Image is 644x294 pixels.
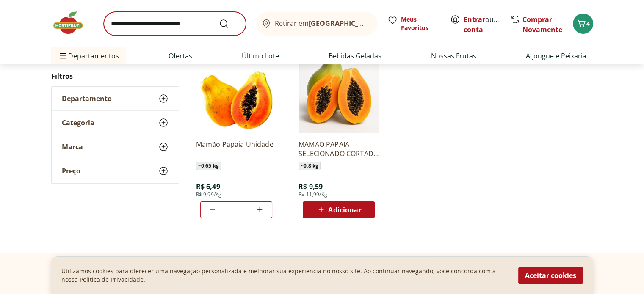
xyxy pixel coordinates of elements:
[522,15,562,34] a: Comprar Novamente
[51,68,179,85] h2: Filtros
[299,182,323,191] span: R$ 9,59
[196,191,222,198] span: R$ 9,99/Kg
[62,143,83,151] span: Marca
[309,19,451,28] b: [GEOGRAPHIC_DATA]/[GEOGRAPHIC_DATA]
[58,46,119,66] span: Departamentos
[401,15,440,32] span: Meus Favoritos
[303,201,375,218] button: Adicionar
[104,12,246,36] input: search
[299,140,379,158] a: MAMAO PAPAIA SELECIONADO CORTADO KG
[51,10,94,36] img: Hortifruti
[52,159,179,183] button: Preço
[196,52,276,133] img: Mamão Papaia Unidade
[299,52,379,133] img: MAMAO PAPAIA SELECIONADO CORTADO KG
[275,19,368,27] span: Retirar em
[52,135,179,159] button: Marca
[299,191,327,198] span: R$ 11,99/Kg
[52,111,179,135] button: Categoria
[464,14,501,35] span: ou
[328,206,361,213] span: Adicionar
[61,267,508,284] p: Utilizamos cookies para oferecer uma navegação personalizada e melhorar sua experiencia no nosso ...
[196,140,276,158] a: Mamão Papaia Unidade
[62,118,94,127] span: Categoria
[299,162,321,170] span: ~ 0,8 kg
[329,51,381,61] a: Bebidas Geladas
[242,51,279,61] a: Último Lote
[219,19,239,29] button: Submit Search
[196,162,221,170] span: ~ 0,65 kg
[387,15,440,32] a: Meus Favoritos
[518,267,583,284] button: Aceitar cookies
[431,51,476,61] a: Nossas Frutas
[464,15,510,34] a: Criar conta
[526,51,586,61] a: Açougue e Peixaria
[586,19,590,27] span: 4
[52,87,179,110] button: Departamento
[573,14,593,34] button: Carrinho
[62,167,80,175] span: Preço
[169,51,192,61] a: Ofertas
[196,182,220,191] span: R$ 6,49
[62,94,112,103] span: Departamento
[256,12,377,36] button: Retirar em[GEOGRAPHIC_DATA]/[GEOGRAPHIC_DATA]
[58,46,68,66] button: Menu
[464,15,485,24] a: Entrar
